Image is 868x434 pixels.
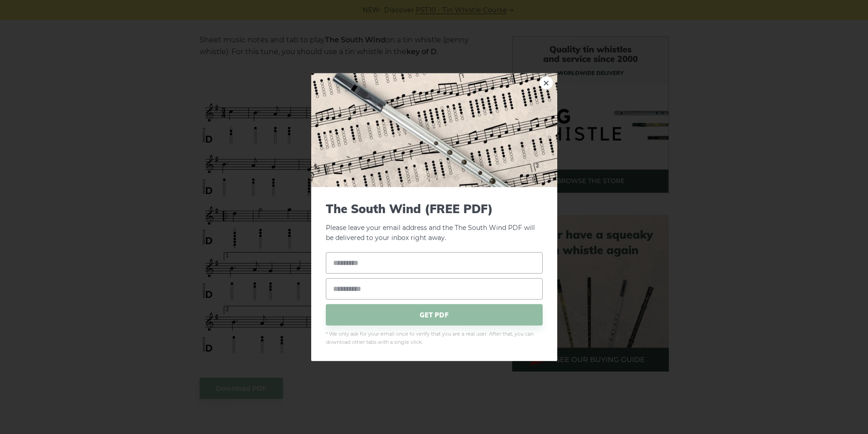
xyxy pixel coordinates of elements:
[539,76,553,89] a: ×
[311,73,557,187] img: Tin Whistle Tab Preview
[326,304,543,326] span: GET PDF
[326,201,543,215] span: The South Wind (FREE PDF)
[326,201,543,243] p: Please leave your email address and the The South Wind PDF will be delivered to your inbox right ...
[326,330,543,347] span: * We only ask for your email once to verify that you are a real user. After that, you can downloa...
